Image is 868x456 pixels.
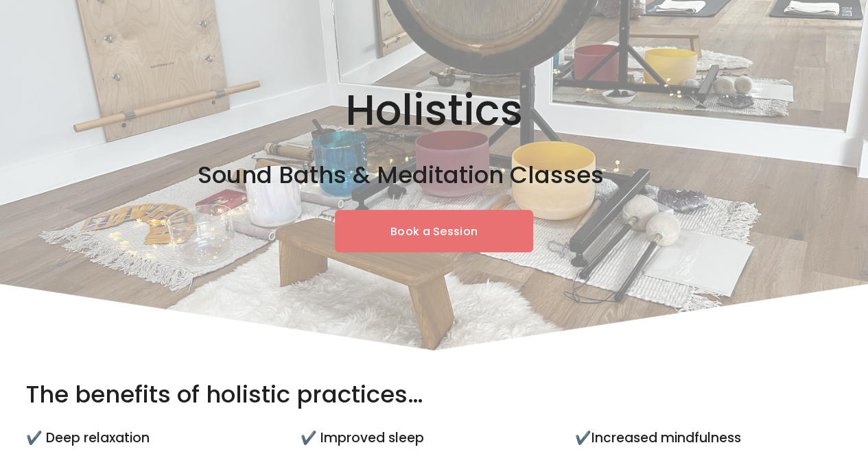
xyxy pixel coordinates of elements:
[301,429,567,447] h4: ✔️ Improved sleep
[26,429,293,447] h4: ✔️ Deep relaxation
[335,210,533,252] a: Book a Session
[129,84,739,136] h1: Holistics
[198,160,670,191] h3: Sound Baths & Meditation Classes
[575,429,842,447] h4: ✔️Increased mindfulness
[26,379,670,411] h3: The benefits of holistic practices…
